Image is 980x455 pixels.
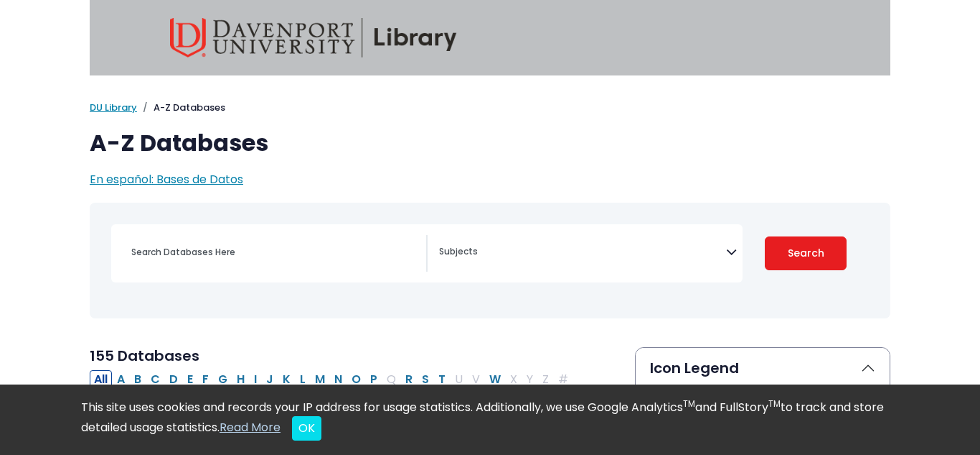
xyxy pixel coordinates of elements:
[401,370,417,389] button: Filter Results R
[292,416,321,441] button: Close
[330,370,347,389] button: Filter Results N
[636,348,890,388] button: Icon Legend
[81,399,899,441] div: This site uses cookies and records your IP address for usage statistics. Additionally, we use Goo...
[113,370,129,389] button: Filter Results A
[366,370,382,389] button: Filter Results P
[418,370,433,389] button: Filter Results S
[434,370,450,389] button: Filter Results T
[123,242,426,262] input: Search database by title or keyword
[347,370,365,389] button: Filter Results O
[170,18,457,58] img: Davenport University Library
[90,101,890,115] nav: breadcrumb
[198,370,213,389] button: Filter Results F
[220,419,281,436] a: Read More
[214,370,232,389] button: Filter Results G
[683,397,695,410] sup: TM
[439,247,726,259] textarea: Search
[262,370,278,389] button: Filter Results J
[765,236,847,270] button: Submit for Search Results
[90,346,199,366] span: 155 Databases
[278,370,295,389] button: Filter Results K
[146,370,164,389] button: Filter Results C
[90,370,112,389] button: All
[311,370,329,389] button: Filter Results M
[90,129,890,157] h1: A-Z Databases
[768,397,781,410] sup: TM
[90,101,137,114] a: DU Library
[232,370,249,389] button: Filter Results H
[90,370,574,387] div: Alpha-list to filter by first letter of database name
[90,203,890,318] nav: Search filters
[137,101,225,115] li: A-Z Databases
[130,370,146,389] button: Filter Results B
[485,370,505,389] button: Filter Results W
[183,370,197,389] button: Filter Results E
[165,370,182,389] button: Filter Results D
[296,370,310,389] button: Filter Results L
[90,171,243,188] a: En español: Bases de Datos
[250,370,261,389] button: Filter Results I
